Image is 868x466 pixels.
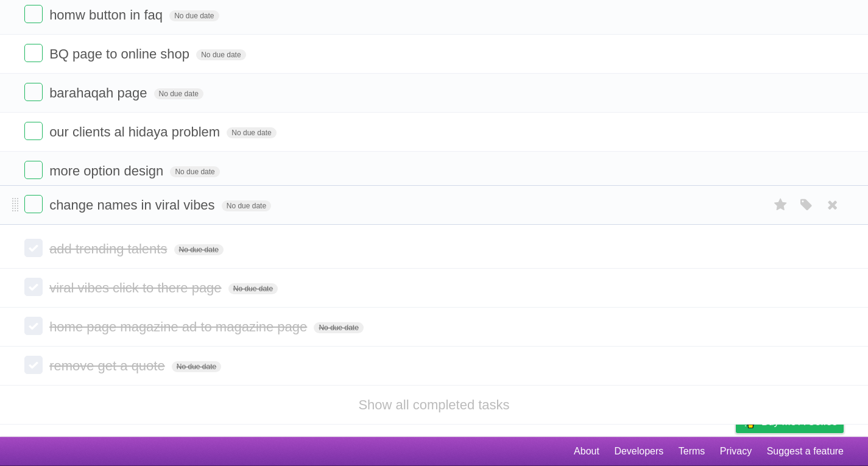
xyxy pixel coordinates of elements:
span: No due date [228,283,278,294]
span: No due date [169,10,219,21]
span: No due date [314,322,363,333]
span: No due date [196,49,245,60]
span: our clients al hidaya problem [49,124,223,139]
label: Done [24,44,43,62]
span: No due date [154,88,203,99]
span: No due date [172,361,221,372]
span: homw button in faq [49,7,166,23]
span: No due date [227,127,276,138]
a: About [574,440,599,463]
label: Done [24,239,43,257]
span: No due date [222,200,271,211]
span: change names in viral vibes [49,197,217,213]
label: Done [24,5,43,23]
span: more option design [49,163,166,178]
a: Terms [679,440,705,463]
span: viral vibes click to there page [49,280,224,295]
a: Developers [614,440,663,463]
a: Suggest a feature [767,440,844,463]
a: Privacy [720,440,752,463]
label: Done [24,195,43,213]
a: Show all completed tasks [358,397,509,412]
span: Buy me a coffee [761,411,838,432]
label: Done [24,278,43,296]
label: Done [24,83,43,101]
span: No due date [170,166,219,177]
label: Done [24,161,43,179]
label: Done [24,356,43,374]
span: add trending talents [49,241,170,256]
span: No due date [174,244,224,255]
span: barahaqah page [49,85,150,101]
span: BQ page to online shop [49,46,192,62]
label: Star task [769,195,792,215]
span: remove get a quote [49,358,168,373]
label: Done [24,317,43,335]
label: Done [24,122,43,140]
span: home page magazine ad to magazine page [49,319,310,334]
